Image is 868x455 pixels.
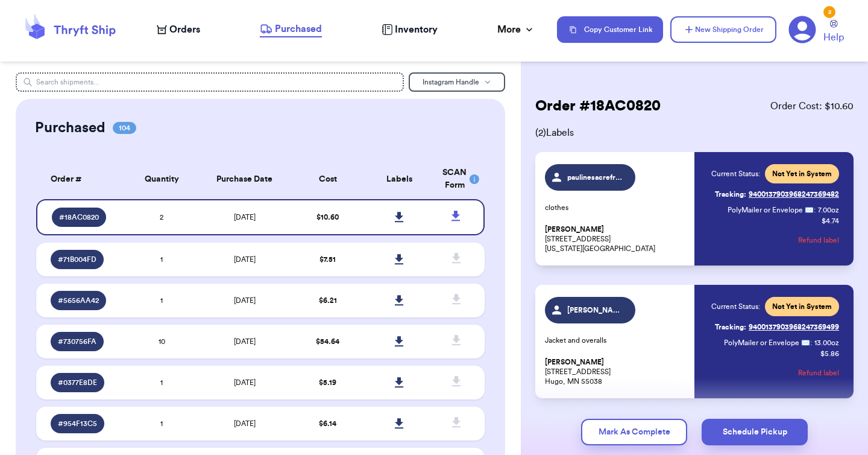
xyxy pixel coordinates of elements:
a: 2 [788,16,816,43]
span: 7.00 oz [818,205,839,215]
button: Refund label [798,360,839,386]
div: More [497,22,535,37]
div: 2 [823,6,835,18]
a: Inventory [382,22,438,37]
span: $ 6.21 [319,297,337,304]
span: $ 54.64 [316,338,339,345]
span: Not Yet in System [772,302,832,311]
span: [DATE] [234,338,256,345]
span: PolyMailer or Envelope ✉️ [724,339,810,346]
h2: Order # 18AC0820 [535,97,661,116]
span: [PERSON_NAME].simon04 [567,305,624,315]
p: Jacket and overalls [545,336,687,345]
span: $ 6.14 [319,420,336,427]
span: Orders [169,22,200,37]
span: $ 10.60 [316,214,339,221]
span: 10 [159,338,165,345]
span: $ 5.19 [319,379,336,386]
span: # 954F13C5 [58,419,97,428]
span: [DATE] [234,214,256,221]
div: SCAN Form [442,167,470,192]
button: Instagram Handle [409,72,505,92]
span: : [810,338,812,348]
span: 1 [160,256,163,263]
span: Order Cost: $ 10.60 [770,99,854,113]
span: Help [823,30,844,45]
span: Current Status: [711,302,760,311]
span: [DATE] [234,297,256,304]
a: Help [823,20,844,45]
span: Not Yet in System [772,169,832,179]
span: # 0377E8DE [58,378,97,387]
input: Search shipments... [16,72,404,92]
button: Mark As Complete [581,419,687,445]
a: Tracking:9400137903968247369499 [715,317,839,337]
span: 2 [160,214,163,221]
span: Purchased [275,22,322,36]
th: Cost [292,159,363,199]
span: Instagram Handle [423,78,479,86]
th: Labels [363,159,435,199]
span: $ 7.51 [319,256,336,263]
span: Tracking: [715,322,746,332]
button: Copy Customer Link [557,16,663,43]
span: [DATE] [234,420,256,427]
span: 1 [160,379,163,386]
a: Purchased [260,22,322,37]
p: clothes [545,203,687,212]
h2: Purchased [35,118,105,138]
p: $ 4.74 [822,216,839,226]
span: [DATE] [234,256,256,263]
span: Tracking: [715,189,746,199]
span: Current Status: [711,169,760,179]
button: Schedule Pickup [702,419,808,445]
p: $ 5.86 [820,349,839,358]
span: 104 [113,122,136,134]
span: : [814,205,816,215]
a: Orders [157,22,200,37]
button: Refund label [798,227,839,253]
span: # 71B004FD [58,255,96,264]
span: # 18AC0820 [59,212,99,222]
span: [PERSON_NAME] [545,225,604,234]
p: [STREET_ADDRESS] [US_STATE][GEOGRAPHIC_DATA] [545,224,687,253]
span: 1 [160,420,163,427]
th: Order # [36,159,126,199]
button: New Shipping Order [670,16,776,43]
span: Inventory [395,22,438,37]
th: Quantity [126,159,198,199]
p: [STREET_ADDRESS] Hugo, MN 55038 [545,357,687,386]
a: Tracking:9400137903968247369482 [715,185,839,204]
span: 13.00 oz [814,338,839,348]
span: ( 2 ) Labels [535,126,854,140]
span: [DATE] [234,379,256,386]
span: # 5656AA42 [58,296,99,305]
th: Purchase Date [198,159,292,199]
span: [PERSON_NAME] [545,358,604,367]
span: 1 [160,297,163,304]
span: paulinesacrefrench [567,173,624,182]
span: # 730756FA [58,337,96,346]
span: PolyMailer or Envelope ✉️ [728,206,814,214]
